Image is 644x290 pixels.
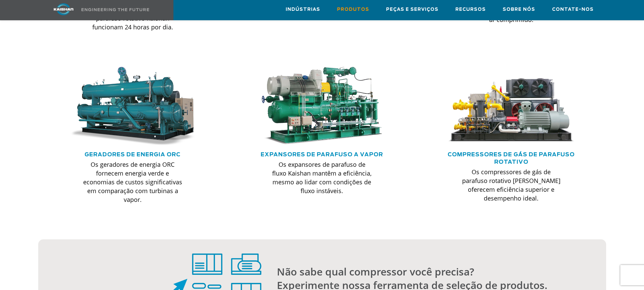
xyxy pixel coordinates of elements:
[69,67,196,146] img: máquina
[455,7,486,12] font: Recursos
[337,0,369,19] a: Produtos
[261,152,383,157] a: Expansores de parafuso a vapor
[272,160,372,195] font: Os expansores de parafuso de fluxo Kaishan mantêm a eficiência, mesmo ao lidar com condições de f...
[85,152,181,157] a: Geradores de energia ORC
[448,67,575,146] img: máquina
[92,5,173,31] font: Os compressores de ar de parafuso rotativo Kaishan funcionam 24 horas por dia.
[81,8,149,11] img: Projetando o futuro
[386,0,438,19] a: Peças e Serviços
[455,0,486,19] a: Recursos
[448,152,575,165] a: Compressores de gás de parafuso rotativo
[552,7,594,12] font: Contate-nos
[503,0,535,19] a: Sobre nós
[286,0,320,19] a: Indústrias
[503,7,535,12] font: Sobre nós
[552,0,594,19] a: Contate-nos
[258,67,385,146] img: máquina
[38,3,89,15] img: logotipo kaishan
[462,168,560,202] font: Os compressores de gás de parafuso rotativo [PERSON_NAME] oferecem eficiência superior e desempen...
[286,7,320,12] font: Indústrias
[277,265,474,279] font: Não sabe qual compressor você precisa?
[386,7,438,12] font: Peças e Serviços
[337,7,369,12] font: Produtos
[83,160,182,204] font: Os geradores de energia ORC fornecem energia verde e economias de custos significativas em compar...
